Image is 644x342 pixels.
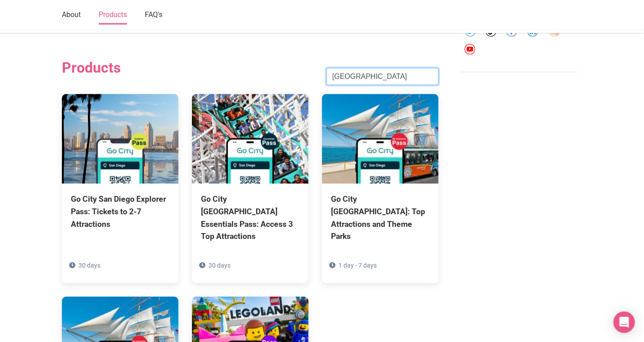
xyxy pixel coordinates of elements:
a: Go City [GEOGRAPHIC_DATA] Essentials Pass: Access 3 Top Attractions 30 days [192,94,309,284]
span: 30 days [78,262,100,269]
a: FAQ's [145,6,162,25]
img: youtube-round-01-0acef599b0341403c37127b094ecd7da.svg [465,44,475,55]
div: Open Intercom Messenger [614,312,635,333]
img: Go City San Diego Explorer Pass: Tickets to 2-7 Attractions [62,94,178,184]
span: 1 day - 7 days [339,262,377,269]
h2: Products [62,59,121,76]
a: Go City San Diego Explorer Pass: Tickets to 2-7 Attractions 30 days [62,94,178,271]
a: Products [99,6,127,25]
input: Search product name, city, or interal id [326,68,439,85]
div: Go City [GEOGRAPHIC_DATA] Essentials Pass: Access 3 Top Attractions [201,193,300,243]
img: Go City San Diego Pass: Top Attractions and Theme Parks [322,94,439,184]
a: About [62,6,81,25]
div: Go City San Diego Explorer Pass: Tickets to 2-7 Attractions [71,193,170,230]
a: Go City [GEOGRAPHIC_DATA]: Top Attractions and Theme Parks 1 day - 7 days [322,94,439,284]
img: Go City San Diego Essentials Pass: Access 3 Top Attractions [192,94,309,184]
div: Go City [GEOGRAPHIC_DATA]: Top Attractions and Theme Parks [331,193,430,243]
span: 30 days [209,262,231,269]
